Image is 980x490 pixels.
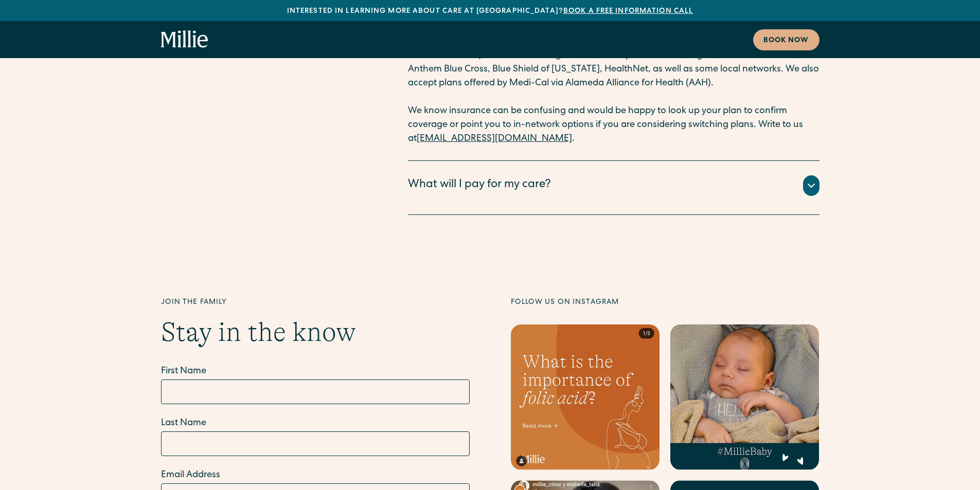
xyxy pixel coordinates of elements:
[408,177,551,194] div: What will I pay for my care?
[408,35,819,90] p: We are currently accepting all PPO and HMO plans (HMO only via Brown & [PERSON_NAME], now called ...
[161,416,470,430] label: Last Name
[763,35,809,46] div: Book now
[753,29,819,50] a: Book now
[417,134,572,143] a: [EMAIL_ADDRESS][DOMAIN_NAME]
[161,468,470,482] label: Email Address
[408,104,819,146] p: We know insurance can be confusing and would be happy to look up your plan to confirm coverage or...
[161,316,470,348] h2: Stay in the know
[161,365,470,378] label: First Name
[408,90,819,104] p: ‍
[511,297,819,308] div: Follow us on Instagram
[161,297,470,308] div: Join the family
[563,8,693,15] a: Book a free information call
[161,30,208,49] a: home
